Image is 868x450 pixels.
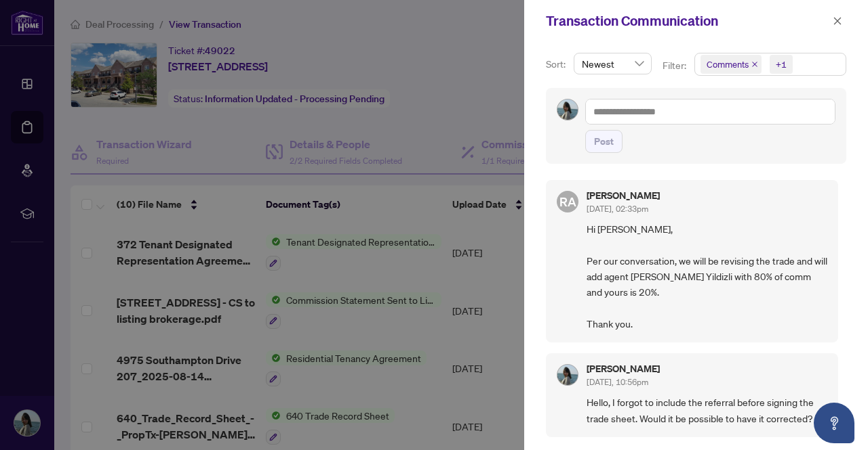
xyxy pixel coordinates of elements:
[776,58,787,71] div: +1
[663,58,688,73] p: Filter:
[587,204,648,214] span: [DATE], 02:33pm
[587,221,827,332] span: Hi [PERSON_NAME], Per our conversation, we will be revising the trade and will add agent [PERSON_...
[587,377,648,387] span: [DATE], 10:56pm
[814,403,854,443] button: Open asap
[587,395,827,426] span: Hello, I forgot to include the referral before signing the trade sheet. Would it be possible to h...
[833,16,842,26] span: close
[557,365,578,385] img: Profile Icon
[546,57,568,72] p: Sort:
[587,364,660,374] h5: [PERSON_NAME]
[546,11,829,31] div: Transaction Communication
[557,99,578,120] img: Profile Icon
[707,58,749,71] span: Comments
[559,192,576,211] span: RA
[751,61,758,68] span: close
[582,53,644,74] span: Newest
[585,130,623,153] button: Post
[701,55,762,74] span: Comments
[587,191,660,200] h5: [PERSON_NAME]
